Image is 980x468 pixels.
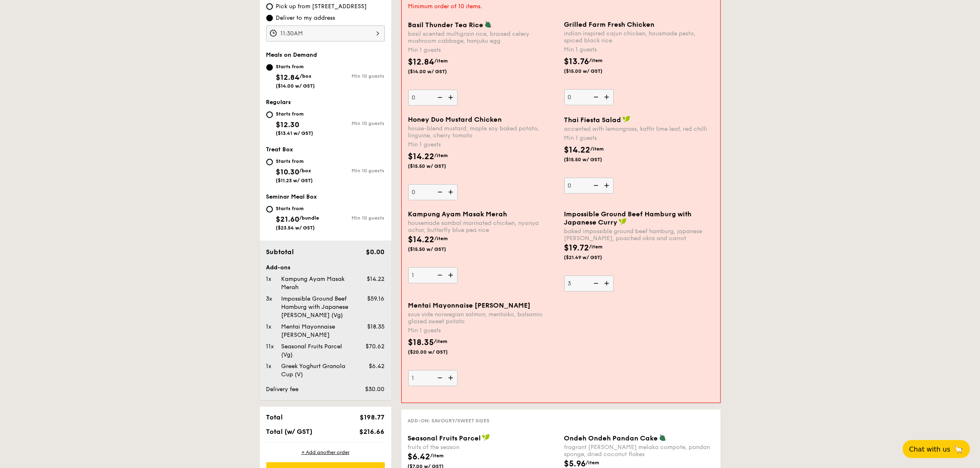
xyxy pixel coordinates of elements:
[564,228,714,242] div: baked impossible ground beef hamburg, japanese [PERSON_NAME], poached okra and carrot
[263,295,278,303] div: 3x
[408,349,464,355] span: ($20.00 w/ GST)
[263,323,278,331] div: 1x
[367,323,384,330] span: $18.35
[589,89,601,105] img: icon-reduce.1d2dbef1.svg
[564,57,589,67] span: $13.76
[431,453,444,459] span: /item
[564,46,714,54] div: Min 1 guests
[408,125,558,139] div: house-blend mustard, maple soy baked potato, linguine, cherry tomato
[276,225,315,231] span: ($23.54 w/ GST)
[266,264,385,272] div: Add-ons
[326,215,385,221] div: Min 10 guests
[408,452,431,462] span: $6.42
[278,323,353,339] div: Mentai Mayonnaise [PERSON_NAME]
[408,311,558,325] div: sous vide norwegian salmon, mentaiko, balsamic glazed sweet potato
[365,343,384,350] span: $70.62
[564,145,591,155] span: $14.22
[369,363,384,370] span: $6.42
[903,440,970,458] button: Chat with us🦙
[408,116,502,123] span: Honey Duo Mustard Chicken
[564,444,714,458] div: fragrant [PERSON_NAME] melaka compote, pandan sponge, dried coconut flakes
[564,254,620,261] span: ($21.49 w/ GST)
[619,218,627,225] img: icon-vegan.f8ff3823.svg
[266,64,273,71] input: Starts from$12.84/box($14.00 w/ GST)Min 10 guests
[586,460,600,466] span: /item
[434,338,448,344] span: /item
[589,58,603,63] span: /item
[266,99,291,106] span: Regulars
[445,267,458,283] img: icon-add.58712e84.svg
[408,327,558,335] div: Min 1 guests
[408,246,464,253] span: ($15.50 w/ GST)
[591,146,604,152] span: /item
[276,205,319,212] div: Starts from
[589,244,603,250] span: /item
[266,413,283,421] span: Total
[326,73,385,79] div: Min 10 guests
[300,168,312,174] span: /box
[482,434,490,441] img: icon-vegan.f8ff3823.svg
[276,120,300,129] span: $12.30
[601,178,614,193] img: icon-add.58712e84.svg
[266,3,273,10] input: Pick up from [STREET_ADDRESS]
[408,2,714,11] div: Minimum order of 10 items.
[408,30,558,44] div: basil scented multigrain rice, braised celery mushroom cabbage, hanjuku egg
[266,111,273,118] input: Starts from$12.30($13.41 w/ GST)Min 10 guests
[276,2,367,11] span: Pick up from [STREET_ADDRESS]
[408,370,458,386] input: Mentai Mayonnaise [PERSON_NAME]sous vide norwegian salmon, mentaiko, balsamic glazed sweet potato...
[359,428,384,436] span: $216.66
[564,276,614,292] input: Impossible Ground Beef Hamburg with Japanese Currybaked impossible ground beef hamburg, japanese ...
[263,343,278,351] div: 11x
[433,90,445,105] img: icon-reduce.1d2dbef1.svg
[276,167,300,176] span: $10.30
[601,276,614,291] img: icon-add.58712e84.svg
[564,68,620,74] span: ($15.00 w/ GST)
[408,267,458,283] input: Kampung Ayam Masak Merahhousemade sambal marinated chicken, nyonya achar, butterfly blue pea rice...
[408,21,484,29] span: Basil Thunder Tea Rice
[408,301,531,309] span: Mentai Mayonnaise [PERSON_NAME]
[564,243,589,253] span: $19.72
[278,362,353,379] div: Greek Yoghurt Granola Cup (V)
[276,178,313,183] span: ($11.23 w/ GST)
[408,163,464,169] span: ($15.50 w/ GST)
[266,159,273,165] input: Starts from$10.30/box($11.23 w/ GST)Min 10 guests
[564,116,622,124] span: Thai Fiesta Salad
[589,178,601,193] img: icon-reduce.1d2dbef1.svg
[300,73,312,79] span: /box
[445,184,458,200] img: icon-add.58712e84.svg
[408,210,507,218] span: Kampung Ayam Masak Merah
[564,30,714,44] div: indian inspired cajun chicken, housmade pesto, spiced black rice
[360,413,384,421] span: $198.77
[954,445,964,454] span: 🦙
[408,434,481,442] span: Seasonal Fruits Parcel
[276,14,335,22] span: Deliver to my address
[408,184,458,200] input: Honey Duo Mustard Chickenhouse-blend mustard, maple soy baked potato, linguine, cherry tomatoMin ...
[367,295,384,302] span: $59.16
[278,343,353,359] div: Seasonal Fruits Parcel (Vg)
[276,158,313,164] div: Starts from
[435,153,448,158] span: /item
[564,21,655,28] span: Grilled Farm Fresh Chicken
[433,370,445,386] img: icon-reduce.1d2dbef1.svg
[408,46,558,54] div: Min 1 guests
[659,434,666,441] img: icon-vegetarian.fe4039eb.svg
[564,178,614,194] input: Thai Fiesta Saladaccented with lemongrass, kaffir lime leaf, red chilliMin 1 guests$14.22/item($1...
[263,362,278,371] div: 1x
[484,21,492,28] img: icon-vegetarian.fe4039eb.svg
[326,120,385,126] div: Min 10 guests
[433,267,445,283] img: icon-reduce.1d2dbef1.svg
[435,236,448,241] span: /item
[601,89,614,105] img: icon-add.58712e84.svg
[445,370,458,386] img: icon-add.58712e84.svg
[266,206,273,213] input: Starts from$21.60/bundle($23.54 w/ GST)Min 10 guests
[266,428,313,436] span: Total (w/ GST)
[266,386,299,393] span: Delivery fee
[266,193,317,200] span: Seminar Meal Box
[278,295,353,320] div: Impossible Ground Beef Hamburg with Japanese [PERSON_NAME] (Vg)
[564,434,658,442] span: Ondeh Ondeh Pandan Cake
[564,134,714,142] div: Min 1 guests
[408,68,464,75] span: ($14.00 w/ GST)
[408,235,435,245] span: $14.22
[408,90,458,106] input: Basil Thunder Tea Ricebasil scented multigrain rice, braised celery mushroom cabbage, hanjuku egg...
[276,63,315,70] div: Starts from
